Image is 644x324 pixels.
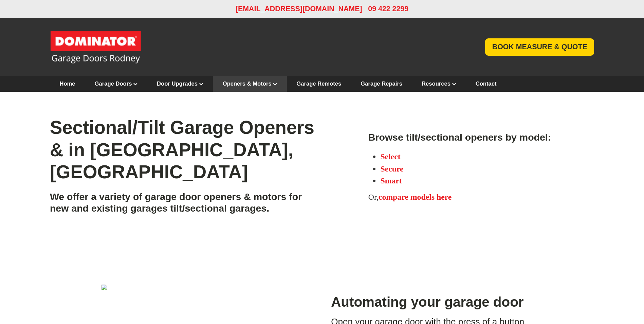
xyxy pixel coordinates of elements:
p: Or, [368,191,551,203]
a: Resources [422,80,456,87]
h1: Sectional/Tilt Garage Openers & in [GEOGRAPHIC_DATA], [GEOGRAPHIC_DATA] [50,116,319,191]
a: Secure [380,164,403,173]
a: Garage Door and Secure Access Solutions homepage [50,30,472,64]
span: 09 422 2299 [368,5,408,13]
a: Garage Doors [95,80,137,87]
a: BOOK MEASURE & QUOTE [485,38,594,56]
a: Select [380,152,400,161]
a: Contact [476,80,497,87]
a: Door Upgrades [157,80,203,87]
a: Smart [380,176,402,185]
a: Garage Remotes [296,80,341,87]
a: [EMAIL_ADDRESS][DOMAIN_NAME] [236,5,362,13]
a: Openers & Motors [223,80,277,87]
a: Home [59,80,75,87]
h2: Browse tilt/sectional openers by model: [368,131,551,147]
h2: We offer a variety of garage door openers & motors for new and existing garages tilt/sectional ga... [50,191,319,218]
h2: Automating your garage door [331,294,542,310]
a: compare models here [379,193,452,201]
a: Garage Repairs [361,80,402,87]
